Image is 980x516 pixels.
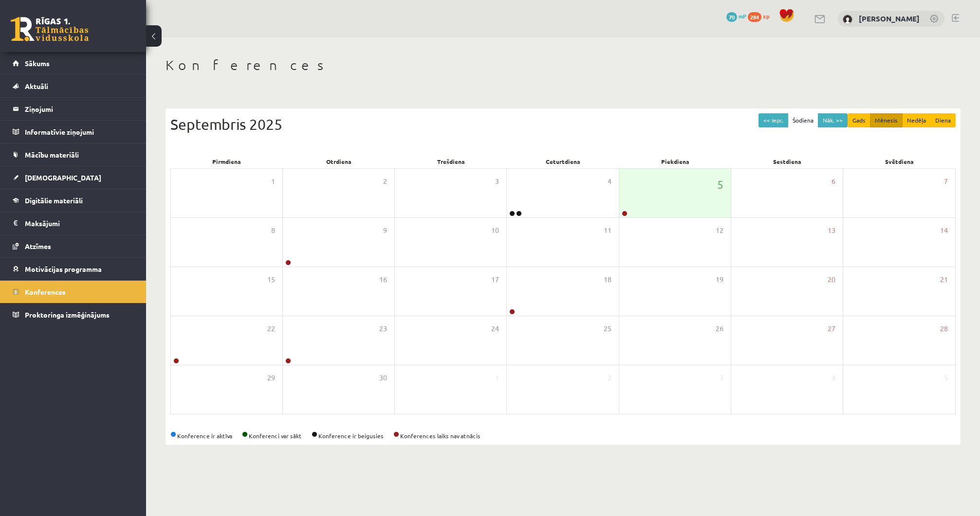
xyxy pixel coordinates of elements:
[25,265,102,273] span: Motivācijas programma
[25,121,134,143] legend: Informatīvie ziņojumi
[608,373,611,383] span: 2
[170,431,956,440] div: Konference ir aktīva Konferenci var sākt Konference ir beigusies Konferences laiks nav atnācis
[379,373,387,383] span: 30
[25,242,51,250] span: Atzīmes
[716,323,723,334] span: 26
[271,176,275,187] span: 1
[848,113,870,127] button: Gads
[608,176,611,187] span: 4
[818,113,848,127] button: Nāk. >>
[13,235,134,257] a: Atzīmes
[25,287,66,296] span: Konferences
[13,281,134,303] a: Konferences
[13,143,134,166] a: Mācību materiāli
[944,176,948,187] span: 7
[716,225,723,236] span: 12
[843,15,852,24] img: Emīls Čeksters
[930,113,956,127] button: Diena
[13,212,134,234] a: Maksājumi
[13,98,134,120] a: Ziņojumi
[940,323,948,334] span: 28
[832,373,835,383] span: 4
[383,225,387,236] span: 9
[379,323,387,334] span: 23
[940,225,948,236] span: 14
[720,373,723,383] span: 3
[507,155,619,168] div: Ceturtdiena
[940,274,948,285] span: 21
[25,196,83,205] span: Digitālie materiāli
[11,17,89,41] a: Rīgas 1. Tālmācības vidusskola
[25,98,134,120] legend: Ziņojumi
[726,12,737,22] span: 70
[828,323,835,334] span: 27
[619,155,731,168] div: Piekdiena
[271,225,275,236] span: 8
[282,155,394,168] div: Otrdiena
[395,155,507,168] div: Trešdiena
[267,274,275,285] span: 15
[379,274,387,285] span: 16
[13,303,134,326] a: Proktoringa izmēģinājums
[902,113,931,127] button: Nedēļa
[844,155,956,168] div: Svētdiena
[13,52,134,74] a: Sākums
[944,373,948,383] span: 5
[25,150,79,159] span: Mācību materiāli
[383,176,387,187] span: 2
[495,373,499,383] span: 1
[267,373,275,383] span: 29
[25,82,48,90] span: Aktuāli
[13,189,134,212] a: Digitālie materiāli
[25,59,50,68] span: Sākums
[170,113,956,135] div: Septembris 2025
[13,258,134,280] a: Motivācijas programma
[717,176,723,193] span: 5
[748,12,761,22] span: 284
[267,323,275,334] span: 22
[604,225,611,236] span: 11
[13,75,134,97] a: Aktuāli
[870,113,903,127] button: Mēnesis
[758,113,788,127] button: << Iepr.
[859,14,920,23] a: [PERSON_NAME]
[828,225,835,236] span: 13
[25,212,134,234] legend: Maksājumi
[731,155,843,168] div: Sestdiena
[604,323,611,334] span: 25
[748,12,774,20] a: 284 xp
[25,173,101,182] span: [DEMOGRAPHIC_DATA]
[604,274,611,285] span: 18
[491,225,499,236] span: 10
[716,274,723,285] span: 19
[739,12,746,20] span: mP
[166,57,961,73] h1: Konferences
[13,166,134,189] a: [DEMOGRAPHIC_DATA]
[788,113,818,127] button: Šodiena
[491,274,499,285] span: 17
[832,176,835,187] span: 6
[25,310,110,319] span: Proktoringa izmēģinājums
[763,12,769,20] span: xp
[495,176,499,187] span: 3
[170,155,282,168] div: Pirmdiena
[491,323,499,334] span: 24
[828,274,835,285] span: 20
[13,121,134,143] a: Informatīvie ziņojumi
[726,12,746,20] a: 70 mP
